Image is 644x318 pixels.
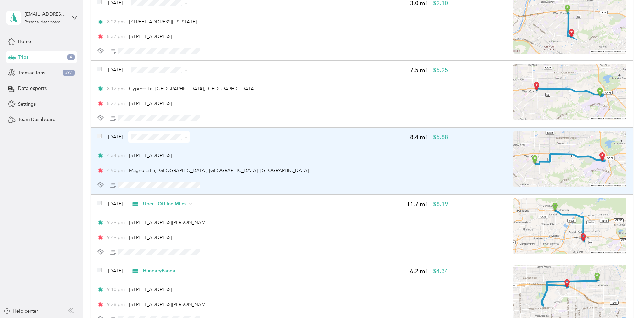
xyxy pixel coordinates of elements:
span: 9:49 pm [107,234,126,241]
span: $5.25 [433,66,448,74]
span: Home [18,38,31,45]
span: 8:22 pm [107,18,126,25]
span: 6.2 mi [410,267,427,275]
span: Data exports [18,85,47,92]
img: minimap [513,131,626,187]
div: [EMAIL_ADDRESS][DOMAIN_NAME] [25,11,67,18]
span: HungaryPanda [143,267,182,274]
span: 8:22 pm [107,100,126,107]
span: 4:34 pm [107,152,126,159]
span: Settings [18,101,36,108]
span: 9:10 pm [107,286,126,293]
span: Trips [18,54,28,61]
span: 11.7 mi [407,200,427,208]
span: [STREET_ADDRESS] [129,101,172,106]
span: 9:28 pm [107,301,126,308]
span: 8:37 pm [107,33,126,40]
span: Team Dashboard [18,116,56,123]
span: $8.19 [433,200,448,208]
span: 4 [67,54,75,60]
span: Magnolia Ln, [GEOGRAPHIC_DATA], [GEOGRAPHIC_DATA], [GEOGRAPHIC_DATA] [129,168,309,173]
img: minimap [513,198,626,254]
span: Uber - Offline Miles [143,200,187,207]
button: Help center [4,308,38,315]
img: minimap [513,64,626,120]
span: [STREET_ADDRESS] [129,153,172,158]
span: 4:50 pm [107,167,126,174]
span: 7.5 mi [410,66,427,74]
span: Transactions [18,69,45,76]
span: [STREET_ADDRESS] [129,235,172,240]
span: 8:12 pm [107,85,126,92]
span: $4.34 [433,267,448,275]
div: Personal dashboard [25,20,61,24]
span: 397 [63,70,75,76]
span: [STREET_ADDRESS][PERSON_NAME] [129,302,209,307]
span: [DATE] [108,66,123,73]
iframe: Everlance-gr Chat Button Frame [606,280,644,318]
span: $5.88 [433,133,448,141]
span: [DATE] [108,200,123,207]
span: Cypress Ln, [GEOGRAPHIC_DATA], [GEOGRAPHIC_DATA] [129,86,255,92]
span: 9:29 pm [107,219,126,226]
span: [STREET_ADDRESS][PERSON_NAME] [129,220,209,225]
span: [STREET_ADDRESS] [129,287,172,292]
span: [DATE] [108,133,123,140]
span: [STREET_ADDRESS][US_STATE] [129,19,197,25]
span: [STREET_ADDRESS] [129,34,172,39]
span: [DATE] [108,267,123,274]
span: 8.4 mi [410,133,427,141]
